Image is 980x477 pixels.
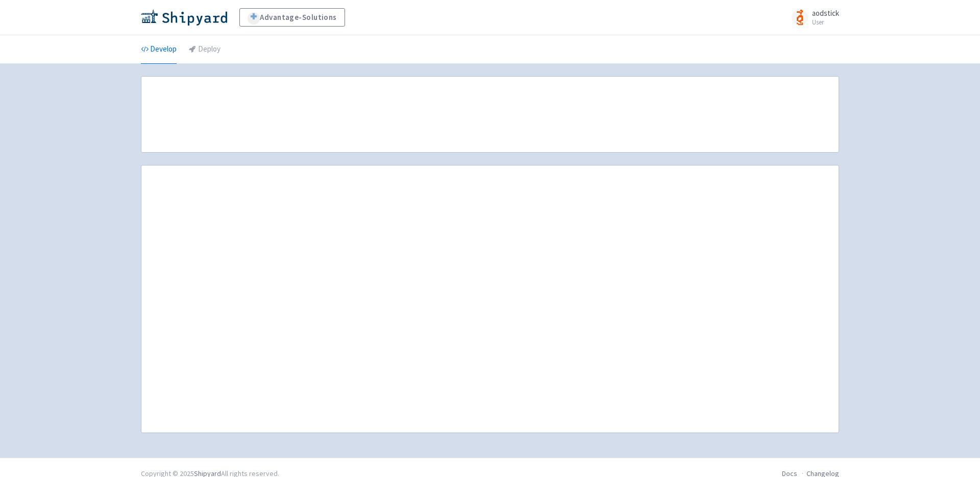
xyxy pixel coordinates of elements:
a: Deploy [189,35,220,64]
small: User [812,19,839,26]
img: Shipyard logo [141,9,227,26]
a: Advantage-Solutions [239,8,345,27]
span: aodstick [812,8,839,18]
a: Develop [141,35,177,64]
a: aodstick User [786,9,839,26]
